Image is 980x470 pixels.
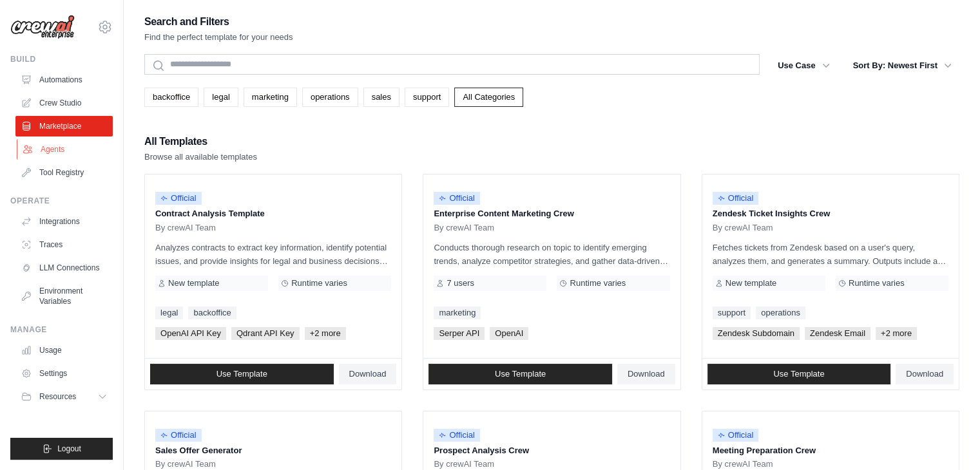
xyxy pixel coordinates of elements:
[363,88,399,107] a: sales
[434,306,481,319] a: marketing
[144,31,293,44] p: Find the perfect template for your needs
[773,369,824,379] span: Use Template
[150,364,334,384] a: Use Template
[10,438,113,460] button: Logout
[15,363,113,384] a: Settings
[713,429,759,442] span: Official
[770,54,838,77] button: Use Case
[349,369,387,379] span: Download
[15,340,113,361] a: Usage
[845,54,959,77] button: Sort By: Newest First
[15,116,113,136] a: Marketplace
[490,327,528,340] span: OpenAI
[896,364,954,384] a: Download
[628,369,665,379] span: Download
[144,133,257,151] h2: All Templates
[15,281,113,312] a: Environment Variables
[15,70,113,90] a: Automations
[155,223,216,233] span: By crewAI Team
[570,278,626,288] span: Runtime varies
[434,459,494,469] span: By crewAI Team
[15,258,113,278] a: LLM Connections
[57,444,81,454] span: Logout
[725,278,776,288] span: New template
[155,444,391,457] p: Sales Offer Generator
[15,386,113,407] button: Resources
[876,327,917,340] span: +2 more
[144,88,198,107] a: backoffice
[188,306,236,319] a: backoffice
[713,223,773,233] span: By crewAI Team
[10,324,113,335] div: Manage
[155,459,216,469] span: By crewAI Team
[17,139,114,160] a: Agents
[405,88,449,107] a: support
[713,306,751,319] a: support
[428,364,612,384] a: Use Template
[216,369,267,379] span: Use Template
[434,192,480,205] span: Official
[155,192,202,205] span: Official
[805,327,870,340] span: Zendesk Email
[434,429,480,442] span: Official
[495,369,546,379] span: Use Template
[144,13,293,31] h2: Search and Filters
[39,391,76,402] span: Resources
[617,364,675,384] a: Download
[155,241,391,268] p: Analyzes contracts to extract key information, identify potential issues, and provide insights fo...
[434,444,669,457] p: Prospect Analysis Crew
[339,364,397,384] a: Download
[454,88,523,107] a: All Categories
[713,207,948,220] p: Zendesk Ticket Insights Crew
[15,93,113,113] a: Crew Studio
[10,196,113,206] div: Operate
[155,306,183,319] a: legal
[447,278,474,288] span: 7 users
[168,278,219,288] span: New template
[305,327,346,340] span: +2 more
[231,327,300,340] span: Qdrant API Key
[906,369,943,379] span: Download
[434,241,669,268] p: Conducts thorough research on topic to identify emerging trends, analyze competitor strategies, a...
[756,306,805,319] a: operations
[144,151,257,164] p: Browse all available templates
[707,364,891,384] a: Use Template
[713,459,773,469] span: By crewAI Team
[15,234,113,255] a: Traces
[15,211,113,232] a: Integrations
[434,327,485,340] span: Serper API
[713,192,759,205] span: Official
[713,241,948,268] p: Fetches tickets from Zendesk based on a user's query, analyzes them, and generates a summary. Out...
[204,88,238,107] a: legal
[155,327,226,340] span: OpenAI API Key
[244,88,297,107] a: marketing
[713,444,948,457] p: Meeting Preparation Crew
[434,223,494,233] span: By crewAI Team
[10,54,113,64] div: Build
[434,207,669,220] p: Enterprise Content Marketing Crew
[849,278,905,288] span: Runtime varies
[10,15,75,39] img: Logo
[302,88,358,107] a: operations
[713,327,800,340] span: Zendesk Subdomain
[155,429,202,442] span: Official
[155,207,391,220] p: Contract Analysis Template
[15,162,113,183] a: Tool Registry
[291,278,347,288] span: Runtime varies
